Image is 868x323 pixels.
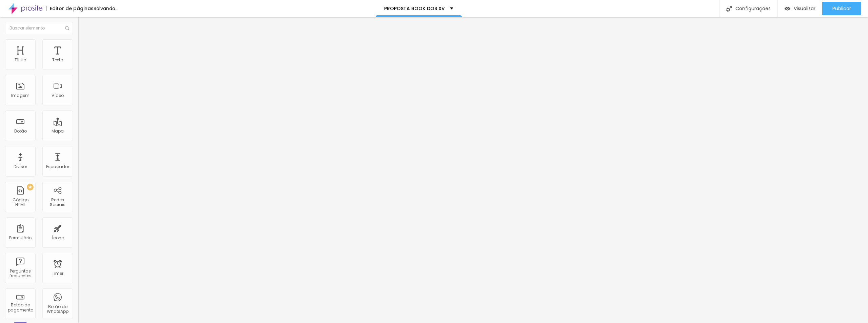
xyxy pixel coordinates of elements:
[822,2,861,15] button: Publicar
[15,58,26,62] div: Título
[7,303,34,312] div: Botão de pagamento
[46,164,69,169] div: Espaçador
[44,304,71,314] div: Botão do WhatsApp
[7,198,34,207] div: Código HTML
[78,17,868,323] iframe: Editor
[5,22,73,34] input: Buscar elemento
[52,58,63,62] div: Texto
[52,93,64,98] div: Vídeo
[778,2,822,15] button: Visualizar
[65,26,69,30] img: Icone
[7,269,34,279] div: Perguntas frequentes
[9,236,32,240] div: Formulário
[794,6,815,11] span: Visualizar
[94,6,118,11] div: Salvando...
[52,271,63,276] div: Timer
[44,198,71,207] div: Redes Sociais
[832,6,851,11] span: Publicar
[52,236,64,240] div: Ícone
[785,6,790,12] img: view-1.svg
[384,6,445,11] p: PROPOSTA BOOK DOS XV
[52,129,64,134] div: Mapa
[11,93,29,98] div: Imagem
[14,164,27,169] div: Divisor
[726,6,732,12] img: Icone
[14,129,27,134] div: Botão
[46,6,94,11] div: Editor de páginas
